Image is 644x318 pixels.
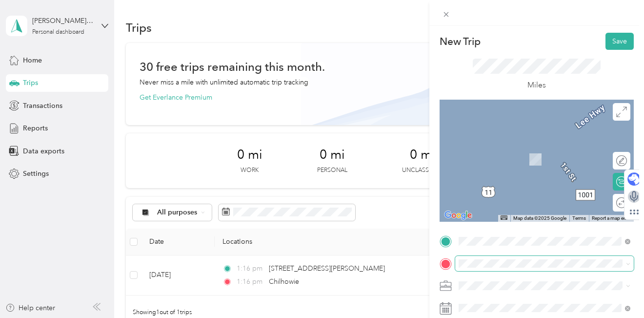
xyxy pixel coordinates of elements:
[589,263,644,318] iframe: Everlance-gr Chat Button Frame
[513,215,566,221] span: Map data ©2025 Google
[592,215,631,221] a: Report a map error
[442,209,474,222] a: Open this area in Google Maps (opens a new window)
[501,215,507,220] button: Keyboard shortcuts
[442,209,474,222] img: Google
[572,215,586,221] a: Terms (opens in new tab)
[527,79,546,91] p: Miles
[440,35,481,48] p: New Trip
[605,33,634,50] button: Save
